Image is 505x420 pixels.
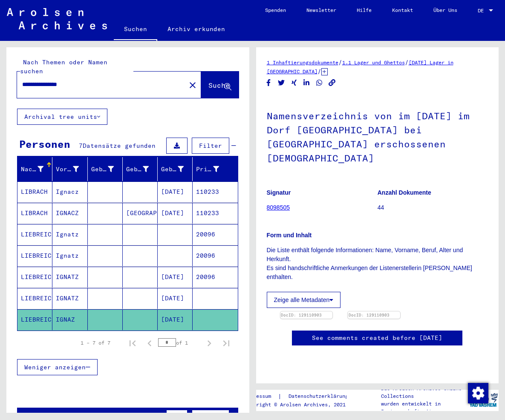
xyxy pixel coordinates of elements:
mat-header-cell: Geburtsname [88,157,123,181]
button: Weniger anzeigen [17,359,98,375]
span: Weniger anzeigen [24,363,86,371]
mat-header-cell: Prisoner # [193,157,237,181]
mat-cell: 20096 [193,245,237,266]
img: Zustimmung ändern [468,383,488,403]
mat-cell: IGNACZ [52,203,87,224]
b: Anzahl Dokumente [378,189,431,196]
p: Die Liste enthält folgende Informationen: Name, Vorname, Beruf, Alter und Herkunft. Es sind hands... [267,246,488,282]
mat-header-cell: Geburt‏ [123,157,158,181]
mat-cell: IGNATZ [52,267,87,288]
div: Geburt‏ [126,162,159,176]
p: Die Arolsen Archives Online-Collections [381,385,468,400]
span: Filter [199,142,222,150]
button: Archival tree units [17,109,107,125]
mat-cell: LIBRACH [17,203,52,224]
mat-cell: LIEBREICH [17,267,52,288]
div: Nachname [21,162,54,176]
p: Copyright © Arolsen Archives, 2021 [244,401,358,408]
div: Nachname [21,165,43,174]
mat-header-cell: Vorname [52,157,87,181]
mat-cell: IGNAZ [52,309,87,330]
a: Archiv erkunden [157,19,235,39]
mat-cell: 110233 [193,203,237,224]
mat-header-cell: Geburtsdatum [158,157,193,181]
mat-header-cell: Nachname [17,157,52,181]
h1: Namensverzeichnis von im [DATE] im Dorf [GEOGRAPHIC_DATA] bei [GEOGRAPHIC_DATA] erschossenen [DEM... [267,96,488,176]
div: Geburtsdatum [161,162,194,176]
button: Copy link [328,78,337,88]
b: Form und Inhalt [267,232,312,239]
div: Prisoner # [196,162,229,176]
div: Prisoner # [196,165,219,174]
span: / [338,58,342,66]
div: 1 – 7 of 7 [81,339,110,347]
mat-cell: [DATE] [158,267,193,288]
button: Filter [192,138,229,154]
div: | [244,392,358,401]
div: Personen [19,136,70,152]
div: Geburt‏ [126,165,149,174]
button: Clear [184,76,201,93]
button: Zeige alle Metadaten [267,292,341,308]
button: Last page [218,334,235,351]
a: Datenschutzerklärung [282,392,358,401]
mat-cell: 20096 [193,224,237,245]
mat-cell: [DATE] [158,203,193,224]
button: Share on Facebook [264,78,273,88]
mat-label: Nach Themen oder Namen suchen [20,58,107,75]
mat-cell: Ignacz [52,181,87,202]
a: 1 Inhaftierungsdokumente [267,59,338,66]
mat-cell: [DATE] [158,288,193,309]
mat-cell: 110233 [193,181,237,202]
button: Share on Xing [290,78,299,88]
button: Share on LinkedIn [302,78,311,88]
div: Vorname [56,165,78,174]
a: Suchen [114,19,157,41]
mat-cell: LIEBREICH [17,224,52,245]
span: 7 [79,142,83,150]
mat-icon: close [188,80,198,90]
mat-cell: LIEBREICH [17,309,52,330]
mat-cell: [DATE] [158,309,193,330]
div: Geburtsname [91,165,114,174]
button: Next page [201,334,218,351]
mat-cell: Ignatz [52,224,87,245]
span: Suche [208,81,230,89]
button: Previous page [141,334,158,351]
mat-cell: [DATE] [158,181,193,202]
mat-cell: 20096 [193,267,237,288]
p: wurden entwickelt in Partnerschaft mit [381,400,468,415]
mat-cell: LIEBREICH [17,288,52,309]
span: DE [478,8,487,14]
a: DocID: 129110903 [349,313,390,317]
span: Datensätze gefunden [83,142,156,150]
span: / [317,67,321,75]
img: Arolsen_neg.svg [7,8,107,29]
a: 8098505 [267,204,290,211]
b: Signatur [267,189,291,196]
button: First page [124,334,141,351]
mat-cell: LIBRACH [17,181,52,202]
button: Suche [201,72,239,98]
button: Share on Twitter [277,78,286,88]
div: Geburtsdatum [161,165,184,174]
mat-cell: IGNATZ [52,288,87,309]
div: of 1 [158,339,201,347]
span: / [405,58,409,66]
div: Geburtsname [91,162,124,176]
div: Vorname [56,162,89,176]
mat-cell: [GEOGRAPHIC_DATA] [123,203,158,224]
mat-cell: LIEBREICH [17,245,52,266]
mat-cell: Ignatz [52,245,87,266]
p: 44 [378,203,488,212]
a: 1.1 Lager und Ghettos [342,59,405,66]
a: DocID: 129110903 [281,313,322,317]
a: See comments created before [DATE] [312,334,442,342]
button: Share on WhatsApp [315,78,324,88]
a: Impressum [244,392,278,401]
